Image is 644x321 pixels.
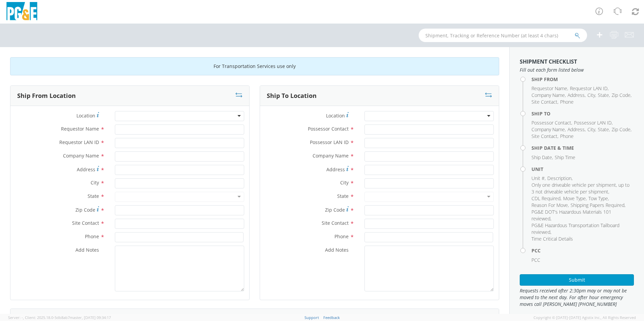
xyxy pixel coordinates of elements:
li: , [570,85,609,92]
span: Time Critical Details [532,236,573,242]
span: State [598,126,609,133]
span: PG&E Hazardous Transportation Tailboard reviewed [532,222,619,235]
li: , [563,195,587,202]
li: , [547,175,573,182]
span: Fill out each form listed below [520,67,634,73]
li: , [532,133,558,140]
li: , [532,175,546,182]
span: Company Name [532,92,565,98]
li: , [532,92,566,99]
span: Ship Time [555,154,575,160]
h4: Ship To [532,111,634,116]
span: Tow Type [588,195,608,202]
span: Client: 2025.18.0-5db8ab7 [25,315,111,320]
li: , [532,202,569,209]
li: , [568,126,586,133]
span: Requestor Name [61,126,99,132]
span: master, [DATE] 09:34:17 [70,315,111,320]
li: , [598,126,610,133]
span: Site Contact [532,99,557,105]
span: State [337,193,349,199]
span: Requestor LAN ID [570,85,608,92]
span: Address [326,166,345,173]
span: CDL Required [532,195,560,202]
h3: Ship To Location [267,93,317,99]
span: Requestor LAN ID [59,139,99,145]
div: For Transportation Services use only [10,57,499,75]
span: Site Contact [72,220,99,226]
li: , [568,92,586,99]
span: City [587,92,595,98]
span: Zip Code [75,207,95,213]
span: Possessor LAN ID [310,139,349,145]
span: Unit # [532,175,545,181]
li: , [612,126,632,133]
a: Feedback [323,315,340,320]
span: Copyright © [DATE]-[DATE] Agistix Inc., All Rights Reserved [534,315,636,320]
span: Possessor Contact [308,126,349,132]
li: , [612,92,632,99]
span: Reason For Move [532,202,568,208]
span: Phone [85,233,99,240]
button: Submit [520,274,634,286]
span: Add Notes [75,247,99,253]
span: , [23,315,24,320]
span: Server: - [8,315,24,320]
span: Ship Date [532,154,552,160]
span: Possessor LAN ID [574,119,612,126]
li: , [532,119,572,126]
span: Address [77,166,95,173]
li: , [532,195,561,202]
span: Address [568,92,585,98]
span: Requestor Name [532,85,567,92]
li: , [587,92,596,99]
li: , [532,222,632,236]
span: Requests received after 2:30pm may or may not be moved to the next day. For after hour emergency ... [520,287,634,308]
span: Phone [560,133,574,139]
span: Phone [560,99,574,105]
span: Site Contact [532,133,557,139]
h3: Ship From Location [17,93,76,99]
li: , [532,182,632,195]
h4: Ship Date & Time [532,145,634,150]
li: , [532,154,553,161]
span: Zip Code [612,92,631,98]
li: , [532,209,632,222]
span: Site Contact [322,220,349,226]
span: State [88,193,99,199]
h4: PCC [532,248,634,253]
span: Company Name [532,126,565,133]
h4: Ship From [532,77,634,82]
img: pge-logo-06675f144f4cfa6a6814.png [5,2,39,22]
li: , [574,119,613,126]
span: Move Type [563,195,586,202]
li: , [571,202,625,209]
span: Location [326,112,345,119]
h4: Unit [532,167,634,172]
li: , [588,195,609,202]
span: Description [547,175,572,181]
a: Support [304,315,319,320]
span: Add Notes [325,247,349,253]
li: , [532,99,558,105]
span: Shipping Papers Required [571,202,624,208]
li: , [532,126,566,133]
span: City [587,126,595,133]
span: Only one driveable vehicle per shipment, up to 3 not driveable vehicle per shipment [532,182,630,195]
span: Phone [334,233,349,240]
li: , [532,85,568,92]
li: , [598,92,610,99]
span: Possessor Contact [532,119,571,126]
span: Zip Code [612,126,631,133]
span: State [598,92,609,98]
strong: Shipment Checklist [520,58,577,65]
span: Zip Code [325,207,345,213]
span: Address [568,126,585,133]
span: Company Name [313,152,349,159]
span: PG&E DOT's Hazardous Materials 101 reviewed [532,209,611,222]
span: PCC [532,257,540,263]
li: , [587,126,596,133]
span: Location [76,112,95,119]
input: Shipment, Tracking or Reference Number (at least 4 chars) [419,29,587,42]
span: City [91,179,99,186]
